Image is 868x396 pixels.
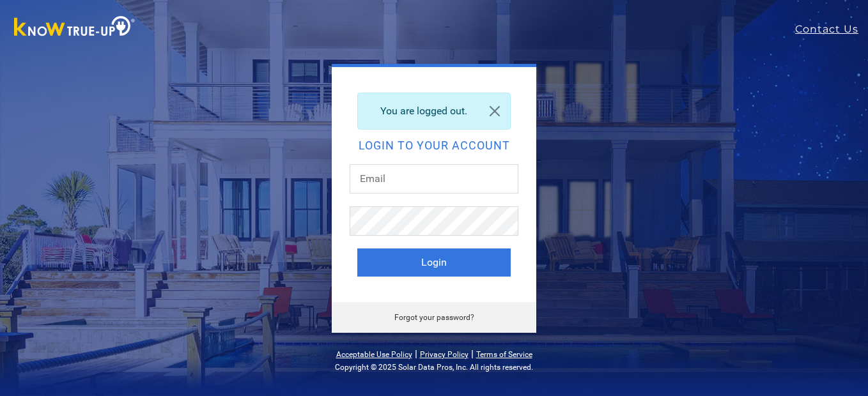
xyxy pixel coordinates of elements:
[350,164,518,194] input: Email
[394,313,474,322] a: Forgot your password?
[471,347,474,360] span: |
[420,350,469,359] a: Privacy Policy
[415,347,417,360] span: |
[476,350,532,359] a: Terms of Service
[357,140,511,151] h2: Login to your account
[8,13,142,42] img: Know True-Up
[795,22,868,37] a: Contact Us
[357,93,511,130] div: You are logged out.
[479,93,510,129] a: Close
[336,350,412,359] a: Acceptable Use Policy
[357,248,511,277] button: Login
